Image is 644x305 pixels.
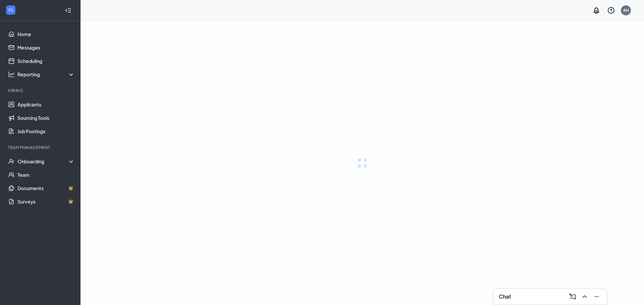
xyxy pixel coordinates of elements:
[591,291,601,302] button: Minimize
[17,181,75,195] a: DocumentsCrown
[17,195,75,208] a: SurveysCrown
[592,6,600,14] svg: Notifications
[593,293,601,301] svg: Minimize
[17,98,75,111] a: Applicants
[8,71,15,78] svg: Analysis
[8,158,15,165] svg: UserCheck
[17,111,75,125] a: Sourcing Tools
[607,6,615,14] svg: QuestionInfo
[569,293,577,301] svg: ComposeMessage
[567,291,577,302] button: ComposeMessage
[7,7,14,13] svg: WorkstreamLogo
[17,27,75,41] a: Home
[623,7,629,13] div: AH
[65,7,71,14] svg: Collapse
[8,88,73,93] div: Hiring
[17,71,75,78] div: Reporting
[581,293,589,301] svg: ChevronUp
[17,54,75,68] a: Scheduling
[8,145,73,150] div: Team Management
[17,41,75,54] a: Messages
[499,293,511,300] h3: Chat
[17,168,75,181] a: Team
[17,125,75,138] a: Job Postings
[17,158,75,165] div: Onboarding
[579,291,589,302] button: ChevronUp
